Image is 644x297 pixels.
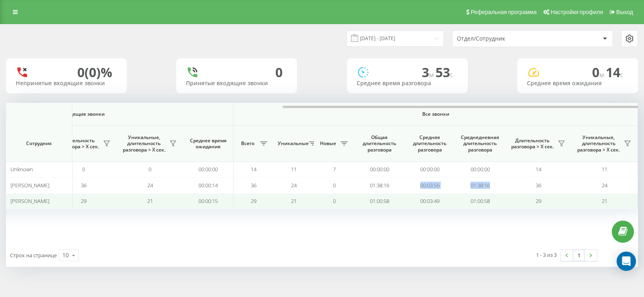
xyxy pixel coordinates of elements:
div: Отдел/Сотрудник [457,35,553,42]
span: 0 [592,63,606,81]
div: 0 [275,65,283,80]
span: Все звонки [257,111,614,117]
span: 36 [536,182,541,189]
td: 00:00:00 [455,162,505,177]
span: 21 [291,197,297,205]
td: 00:00:00 [354,162,405,177]
span: м [599,70,606,79]
span: c [450,70,453,79]
span: 0 [82,166,85,173]
span: м [429,70,436,79]
span: 14 [606,63,623,81]
span: Сотрудник [13,140,65,147]
div: 1 - 3 из 3 [536,251,557,259]
td: 01:00:58 [455,193,505,209]
span: 7 [333,166,336,173]
span: 21 [147,197,153,205]
span: 24 [602,182,607,189]
span: 36 [251,182,256,189]
span: 0 [149,166,151,173]
div: Open Intercom Messenger [617,252,636,271]
span: Уникальные [278,140,307,147]
span: 29 [251,197,256,205]
span: Длительность разговора > Х сек. [54,137,101,150]
div: Среднее время ожидания [527,80,628,87]
span: Всего [237,140,258,147]
span: Длительность разговора > Х сек. [509,137,555,150]
span: Уникальные, длительность разговора > Х сек. [576,134,621,153]
span: 21 [602,197,607,205]
span: 29 [81,197,87,205]
span: 11 [602,166,607,173]
span: Общая длительность разговора [360,134,398,153]
span: 0 [333,182,336,189]
td: 00:00:00 [405,162,455,177]
div: 10 [62,251,69,259]
span: Строк на странице [10,252,57,259]
td: 00:00:00 [183,162,233,177]
td: 00:00:14 [183,177,233,193]
span: 14 [536,166,541,173]
div: Непринятые входящие звонки [16,80,117,87]
td: 01:38:16 [354,177,405,193]
td: 00:03:56 [405,177,455,193]
span: 29 [536,197,541,205]
span: 24 [147,182,153,189]
span: Выход [616,9,633,15]
span: Среднее время ожидания [189,137,227,150]
span: Уникальные, длительность разговора > Х сек. [121,134,167,153]
span: 3 [422,63,436,81]
div: Среднее время разговора [357,80,458,87]
td: 01:38:16 [455,177,505,193]
span: 24 [291,182,297,189]
span: 0 [333,197,336,205]
span: 14 [251,166,256,173]
span: Настройки профиля [551,9,603,15]
span: Новые [318,140,338,147]
span: [PERSON_NAME] [10,197,50,205]
div: 0 (0)% [77,65,112,80]
td: 00:00:15 [183,193,233,209]
span: 53 [436,63,453,81]
span: Среднедневная длительность разговора [461,134,499,153]
span: 36 [81,182,87,189]
span: Средняя длительность разговора [411,134,449,153]
td: 00:03:49 [405,193,455,209]
span: Unknown [10,166,33,173]
div: Принятые входящие звонки [186,80,287,87]
span: 11 [291,166,297,173]
td: 01:00:58 [354,193,405,209]
a: 1 [573,250,585,261]
span: Реферальная программа [471,9,537,15]
span: [PERSON_NAME] [10,182,50,189]
span: c [620,70,623,79]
